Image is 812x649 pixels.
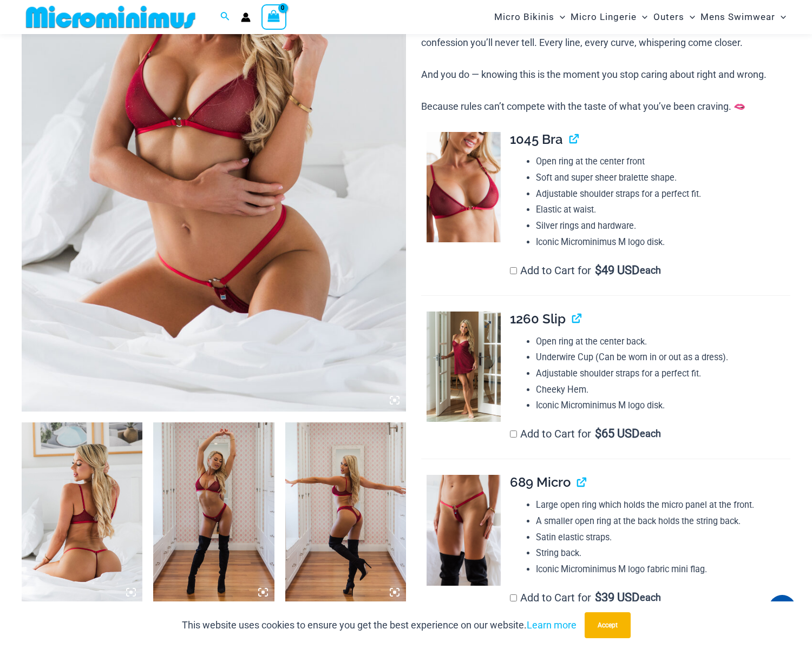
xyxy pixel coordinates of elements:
span: 1260 Slip [510,311,566,327]
li: Underwire Cup (Can be worn in or out as a dress). [536,349,790,366]
a: Micro LingerieMenu ToggleMenu Toggle [568,3,650,31]
span: Outers [653,3,684,31]
li: String back. [536,545,790,561]
span: 39 USD [595,592,639,603]
img: Guilty Pleasures Red 1260 Slip [427,312,500,422]
img: Guilty Pleasures Red 1045 Bra 6045 Thong [285,422,406,604]
li: Adjustable shoulder straps for a perfect fit. [536,186,790,202]
li: Iconic Microminimus M logo disk. [536,234,790,250]
li: A smaller open ring at the back holds the string back. [536,513,790,529]
nav: Site Navigation [490,2,790,32]
span: Menu Toggle [637,3,647,31]
img: Guilty Pleasures Red 1045 Bra 689 Micro [22,422,142,604]
li: Iconic Microminimus M logo disk. [536,398,790,414]
span: $ [595,591,601,604]
li: Large open ring which holds the micro panel at the front. [536,497,790,513]
li: Soft and super sheer bralette shape. [536,170,790,186]
span: Menu Toggle [684,3,695,31]
li: Silver rings and hardware. [536,218,790,234]
span: Micro Lingerie [571,3,637,31]
span: 49 USD [595,265,639,276]
label: Add to Cart for [510,264,662,277]
a: Search icon link [220,10,230,24]
li: Satin elastic straps. [536,529,790,546]
span: $ [595,427,601,440]
label: Add to Cart for [510,591,662,604]
a: Mens SwimwearMenu ToggleMenu Toggle [698,3,789,31]
img: Guilty Pleasures Red 1045 Bra [427,132,500,242]
a: Account icon link [241,12,251,22]
li: Iconic Microminimus M logo fabric mini flag. [536,561,790,578]
a: View Shopping Cart, empty [261,4,286,29]
span: each [640,428,661,439]
span: 65 USD [595,428,639,439]
li: Elastic at waist. [536,202,790,218]
li: Open ring at the center back. [536,334,790,350]
img: Guilty Pleasures Red 1045 Bra 6045 Thong [153,422,274,604]
span: each [640,265,661,276]
img: MM SHOP LOGO FLAT [22,5,200,29]
button: Accept [585,612,631,638]
label: Add to Cart for [510,427,662,440]
p: This website uses cookies to ensure you get the best experience on our website. [182,617,577,633]
span: Micro Bikinis [494,3,554,31]
a: Learn more [527,619,577,631]
a: Micro BikinisMenu ToggleMenu Toggle [492,3,568,31]
li: Adjustable shoulder straps for a perfect fit. [536,366,790,382]
span: $ [595,263,601,277]
input: Add to Cart for$65 USD each [510,431,517,438]
span: Menu Toggle [775,3,786,31]
a: OutersMenu ToggleMenu Toggle [651,3,698,31]
input: Add to Cart for$49 USD each [510,267,517,274]
span: 689 Micro [510,474,571,490]
span: 1045 Bra [510,131,563,147]
span: Mens Swimwear [700,3,775,31]
span: Menu Toggle [554,3,565,31]
img: Guilty Pleasures Red 689 Micro [427,475,500,585]
span: each [640,592,661,603]
li: Open ring at the center front [536,154,790,170]
input: Add to Cart for$39 USD each [510,594,517,601]
li: Cheeky Hem. [536,382,790,398]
